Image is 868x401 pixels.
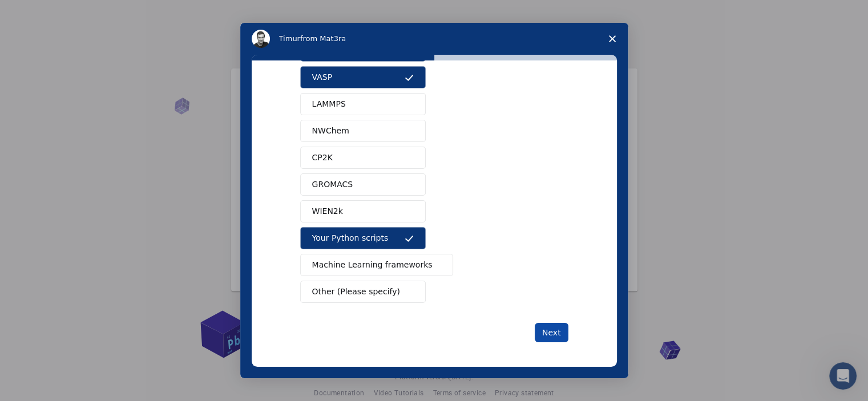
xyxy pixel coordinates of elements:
button: CP2K [300,147,426,169]
span: GROMACS [312,179,353,191]
span: Machine Learning frameworks [312,259,433,271]
button: WIEN2k [300,200,426,222]
span: WIEN2k [312,205,343,217]
span: VASP [312,71,333,83]
button: Machine Learning frameworks [300,254,454,276]
button: LAMMPS [300,93,426,115]
span: NWChem [312,125,349,137]
button: Other (Please specify) [300,281,426,303]
span: Other (Please specify) [312,286,400,298]
img: Profile image for Timur [252,30,270,48]
span: CP2K [312,152,333,164]
button: NWChem [300,120,426,142]
button: Next [535,323,568,342]
span: Close survey [596,23,628,55]
span: from Mat3ra [300,34,346,43]
span: Timur [279,34,300,43]
button: GROMACS [300,173,426,196]
button: Your Python scripts [300,227,426,249]
button: VASP [300,66,426,88]
span: LAMMPS [312,98,346,110]
span: Your Python scripts [312,232,389,244]
span: Support [23,8,64,18]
